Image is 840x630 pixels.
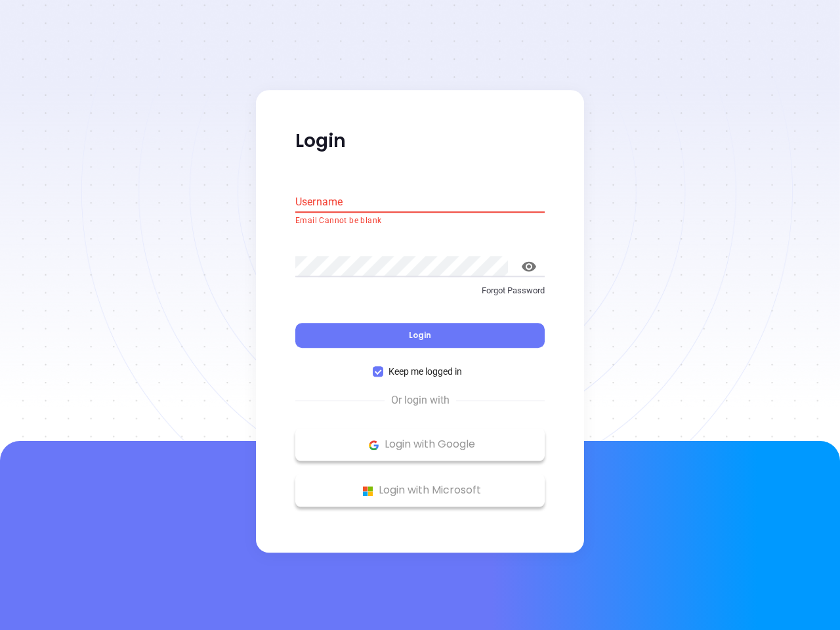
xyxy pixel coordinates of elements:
p: Forgot Password [295,284,545,297]
span: Or login with [385,393,456,409]
p: Login with Google [302,435,538,455]
p: Email Cannot be blank [295,215,545,228]
button: Microsoft Logo Login with Microsoft [295,474,545,507]
span: Login [409,330,431,341]
p: Login [295,129,545,153]
span: Keep me logged in [383,365,467,379]
button: toggle password visibility [513,251,545,282]
img: Google Logo [366,437,382,453]
button: Google Logo Login with Google [295,429,545,461]
button: Login [295,324,545,348]
img: Microsoft Logo [360,483,376,499]
a: Forgot Password [295,284,545,308]
p: Login with Microsoft [302,481,538,501]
